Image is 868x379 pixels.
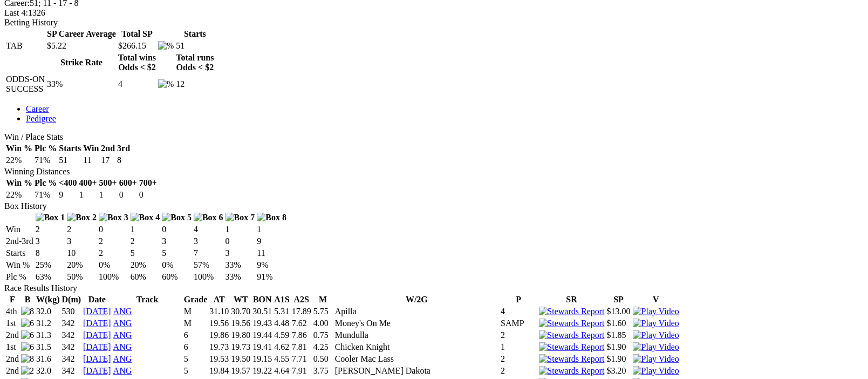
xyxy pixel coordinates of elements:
[252,306,272,317] td: 30.51
[83,294,112,305] th: Date
[230,342,251,353] td: 19.73
[274,294,290,305] th: A1S
[34,189,57,200] td: 71%
[161,248,192,259] td: 5
[161,272,192,282] td: 60%
[130,272,161,282] td: 60%
[35,260,66,270] td: 25%
[36,330,60,341] td: 31.3
[291,306,312,317] td: 17.89
[118,29,156,39] th: Total SP
[26,114,56,123] a: Pedigree
[500,306,537,317] td: 4
[83,307,111,316] a: [DATE]
[274,306,290,317] td: 5.31
[21,366,34,376] img: 2
[139,189,158,200] td: 0
[113,354,132,363] a: ANG
[633,319,679,328] img: Play Video
[100,143,115,154] th: 2nd
[66,260,97,270] td: 20%
[257,213,286,222] img: Box 8
[61,306,82,317] td: 530
[5,294,19,305] th: F
[313,318,333,329] td: 4.00
[633,330,679,340] a: View replay
[183,306,208,317] td: M
[66,236,97,247] td: 3
[313,354,333,364] td: 0.50
[113,366,132,375] a: ANG
[5,143,33,154] th: Win %
[158,41,174,51] img: %
[209,354,229,364] td: 19.53
[113,319,132,328] a: ANG
[113,307,132,316] a: ANG
[632,294,680,305] th: V
[225,236,256,247] td: 0
[274,354,290,364] td: 4.55
[252,354,272,364] td: 19.15
[500,330,537,341] td: 2
[230,354,251,364] td: 19.50
[334,366,499,376] td: [PERSON_NAME] Dakota
[225,260,256,270] td: 33%
[98,236,129,247] td: 2
[5,366,19,376] td: 2nd
[21,342,34,352] img: 6
[36,294,60,305] th: W(kg)
[67,213,97,222] img: Box 2
[256,248,287,259] td: 11
[606,342,631,353] td: $1.90
[633,354,679,364] img: Play Video
[5,224,34,235] td: Win
[313,306,333,317] td: 5.75
[130,248,161,259] td: 5
[119,178,138,188] th: 600+
[35,224,66,235] td: 2
[4,8,864,18] div: 1326
[225,213,255,222] img: Box 7
[83,354,111,363] a: [DATE]
[252,366,272,376] td: 19.22
[500,318,537,329] td: SAMP
[230,330,251,341] td: 19.80
[313,366,333,376] td: 3.75
[5,178,33,188] th: Win %
[61,294,82,305] th: D(m)
[5,155,33,166] td: 22%
[193,236,224,247] td: 3
[175,29,214,39] th: Starts
[117,143,131,154] th: 3rd
[230,366,251,376] td: 19.57
[34,155,57,166] td: 71%
[35,236,66,247] td: 3
[633,342,679,351] a: View replay
[256,272,287,282] td: 91%
[539,366,605,376] img: Stewards Report
[66,248,97,259] td: 10
[175,40,214,51] td: 51
[119,189,138,200] td: 0
[98,272,129,282] td: 100%
[193,224,224,235] td: 4
[58,189,77,200] td: 9
[5,354,19,364] td: 2nd
[500,294,537,305] th: P
[252,342,272,353] td: 19.41
[194,213,223,222] img: Box 6
[633,366,679,375] a: View replay
[118,52,156,73] th: Total wins Odds < $2
[291,318,312,329] td: 7.62
[230,318,251,329] td: 19.56
[36,306,60,317] td: 32.0
[46,29,117,39] th: SP Career Average
[183,330,208,341] td: 6
[633,307,679,316] a: View replay
[36,366,60,376] td: 32.0
[131,213,160,222] img: Box 4
[209,330,229,341] td: 19.86
[633,330,679,340] img: Play Video
[113,294,182,305] th: Track
[274,330,290,341] td: 4.59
